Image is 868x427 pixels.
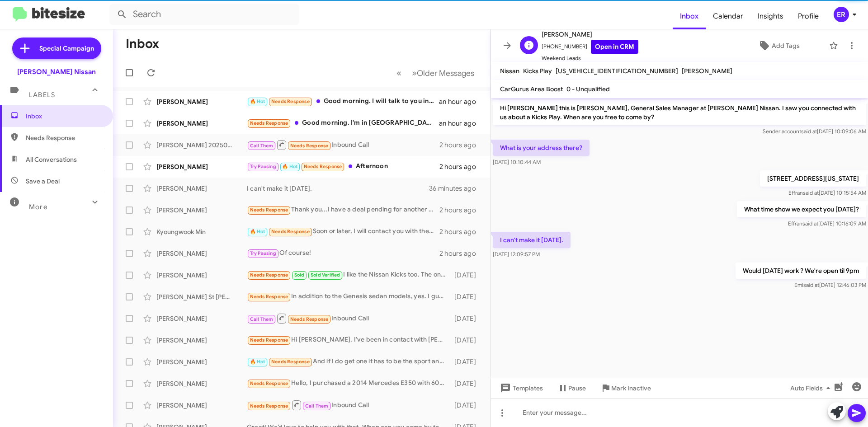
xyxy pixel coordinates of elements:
[417,68,474,78] span: Older Messages
[247,184,429,193] div: I can't make it [DATE].
[801,128,817,135] span: said at
[736,263,866,279] p: Would [DATE] work ? We're open til 9pm
[750,3,791,29] span: Insights
[271,99,310,104] span: Needs Response
[500,85,563,93] span: CarGurus Area Boost
[247,335,450,345] div: Hi [PERSON_NAME]. I've been in contact with [PERSON_NAME] this morning about frontier sv crew cab...
[439,249,483,258] div: 2 hours ago
[763,128,866,135] span: Sender account [DATE] 10:09:06 AM
[450,314,483,323] div: [DATE]
[803,282,819,288] span: said at
[412,67,417,79] span: »
[406,64,480,82] button: Next
[156,97,247,106] div: [PERSON_NAME]
[493,251,540,258] span: [DATE] 12:09:57 PM
[493,232,571,248] p: I can't make it [DATE].
[156,379,247,388] div: [PERSON_NAME]
[26,133,103,142] span: Needs Response
[542,29,638,40] span: [PERSON_NAME]
[783,380,841,396] button: Auto Fields
[493,100,866,125] p: Hi [PERSON_NAME] this is [PERSON_NAME], General Sales Manager at [PERSON_NAME] Nissan. I saw you ...
[791,3,826,29] a: Profile
[450,292,483,301] div: [DATE]
[26,112,103,121] span: Inbox
[156,336,247,345] div: [PERSON_NAME]
[156,184,247,193] div: [PERSON_NAME]
[591,40,638,54] a: Open in CRM
[542,40,638,54] span: [PHONE_NUMBER]
[523,67,552,75] span: Kicks Play
[271,229,310,235] span: Needs Response
[788,220,866,227] span: Effran [DATE] 10:16:09 AM
[566,85,610,93] span: 0 - Unqualified
[706,3,750,29] a: Calendar
[737,201,866,217] p: What time show we expect you [DATE]?
[250,294,288,300] span: Needs Response
[156,206,247,215] div: [PERSON_NAME]
[247,313,450,324] div: Inbound Call
[156,292,247,301] div: [PERSON_NAME] St [PERSON_NAME]
[250,164,276,169] span: Try Pausing
[304,164,342,169] span: Needs Response
[290,316,329,322] span: Needs Response
[250,99,265,104] span: 🔥 Hot
[396,67,401,79] span: «
[611,380,651,396] span: Mark Inactive
[39,44,94,53] span: Special Campaign
[250,316,274,322] span: Call Them
[794,282,866,288] span: Emi [DATE] 12:46:03 PM
[126,37,159,51] h1: Inbox
[156,141,247,150] div: [PERSON_NAME] 20250900000000
[247,118,439,128] div: Good morning. I'm in [GEOGRAPHIC_DATA] are you able to get me stock #250838A for $25k total drive...
[156,314,247,323] div: [PERSON_NAME]
[450,379,483,388] div: [DATE]
[550,380,593,396] button: Pause
[294,272,305,278] span: Sold
[498,380,543,396] span: Templates
[450,401,483,410] div: [DATE]
[450,357,483,366] div: [DATE]
[493,159,541,165] span: [DATE] 10:10:44 AM
[250,250,276,256] span: Try Pausing
[439,227,483,236] div: 2 hours ago
[439,119,483,128] div: an hour ago
[271,359,310,365] span: Needs Response
[788,189,866,196] span: Effran [DATE] 10:15:54 AM
[247,96,439,107] div: Good morning. I will talk to you in the evening around 6 pm
[593,380,658,396] button: Mark Inactive
[156,119,247,128] div: [PERSON_NAME]
[247,291,450,302] div: In addition to the Genesis sedan models, yes. I guess I'd consider another INFINITI. A 2019 Q70 5...
[542,54,638,63] span: Weekend Leads
[156,227,247,236] div: Kyoungwook Min
[250,380,288,386] span: Needs Response
[250,120,288,126] span: Needs Response
[156,249,247,258] div: [PERSON_NAME]
[250,143,274,149] span: Call Them
[450,336,483,345] div: [DATE]
[556,67,678,75] span: [US_VEHICLE_IDENTIFICATION_NUMBER]
[500,67,519,75] span: Nissan
[250,359,265,365] span: 🔥 Hot
[29,91,55,99] span: Labels
[682,67,732,75] span: [PERSON_NAME]
[109,4,299,25] input: Search
[305,403,329,409] span: Call Them
[156,357,247,366] div: [PERSON_NAME]
[439,141,483,150] div: 2 hours ago
[732,38,825,54] button: Add Tags
[29,203,47,211] span: More
[247,248,439,258] div: Of course!
[17,67,96,76] div: [PERSON_NAME] Nissan
[12,38,101,59] a: Special Campaign
[311,272,340,278] span: Sold Verified
[290,143,329,149] span: Needs Response
[439,206,483,215] div: 2 hours ago
[491,380,550,396] button: Templates
[250,272,288,278] span: Needs Response
[772,38,800,54] span: Add Tags
[156,401,247,410] div: [PERSON_NAME]
[250,337,288,343] span: Needs Response
[247,205,439,215] div: Thank you...I have a deal pending for another vehicle....
[673,3,706,29] a: Inbox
